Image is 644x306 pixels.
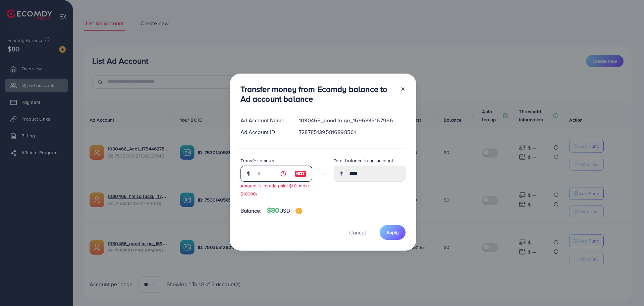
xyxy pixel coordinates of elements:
[279,207,290,214] span: USD
[235,117,294,124] div: Ad Account Name
[235,128,294,136] div: Ad Account ID
[296,208,302,214] img: image
[386,229,399,236] span: Apply
[615,276,639,301] iframe: Chat
[334,157,393,164] label: Total balance in ad account
[240,157,276,164] label: Transfer amount
[267,206,302,215] h4: $80
[293,117,411,124] div: 1030466_good to go_1696835167966
[293,128,411,136] div: 7287851395816898561
[240,182,309,196] small: Amount is invalid (min: $10, max: $10000)
[240,207,262,215] span: Balance:
[349,229,366,236] span: Cancel
[294,170,307,178] img: image
[380,225,406,239] button: Apply
[341,225,374,239] button: Cancel
[240,84,395,104] h3: Transfer money from Ecomdy balance to Ad account balance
